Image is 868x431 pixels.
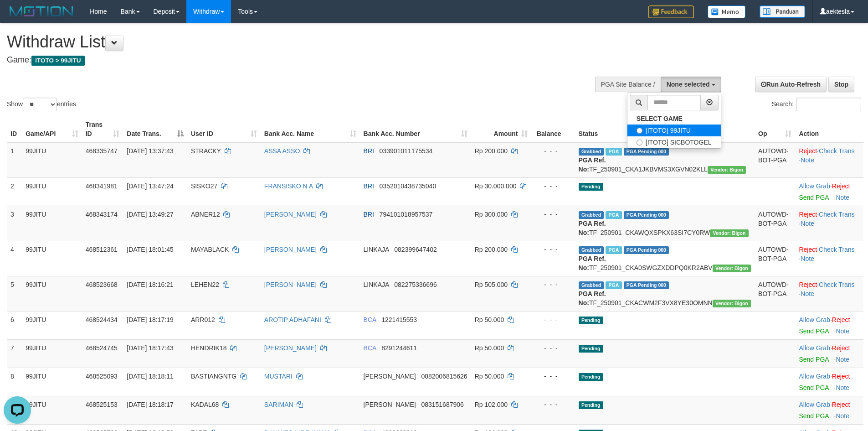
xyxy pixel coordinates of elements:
span: · [799,316,832,323]
th: Action [795,116,863,142]
td: TF_250901_CKA0SWGZXDDPQ0KR2ABV [575,241,755,276]
td: · · [795,241,863,276]
div: - - - [535,245,571,254]
span: Pending [579,317,603,324]
a: Reject [832,401,850,408]
div: - - - [535,400,571,409]
button: Open LiveChat chat widget [4,4,31,31]
span: Rp 200.000 [475,246,508,253]
span: LINKAJA [364,246,389,253]
label: Search: [772,98,861,111]
span: HENDRIK18 [191,344,227,352]
span: [DATE] 18:17:19 [127,316,173,323]
td: 1 [7,142,22,178]
span: 468512361 [86,246,118,253]
th: Date Trans.: activate to sort column descending [123,116,187,142]
label: Show entries [7,98,76,111]
span: Copy 0882006815626 to clipboard [421,373,467,380]
a: Check Trans [819,281,855,288]
span: Marked by aekveyron [606,246,621,254]
a: Note [801,255,814,262]
a: Reject [799,211,817,218]
span: [PERSON_NAME] [364,401,416,408]
span: SISKO27 [191,182,217,190]
span: Rp 30.000.000 [475,182,517,190]
h4: Game: [7,56,570,65]
td: · [795,368,863,396]
span: 468525093 [86,373,118,380]
div: - - - [535,343,571,353]
span: Rp 50.000 [475,344,504,352]
div: - - - [535,182,571,191]
span: Copy 082275336696 to clipboard [394,281,437,288]
span: Copy 1221415553 to clipboard [381,316,417,323]
span: Copy 082399647402 to clipboard [394,246,437,253]
b: PGA Ref. No: [579,290,606,306]
a: Send PGA [799,412,828,420]
span: PGA Pending [624,246,669,254]
a: SELECT GAME [627,113,721,125]
span: PGA Pending [624,211,669,219]
td: 6 [7,311,22,339]
a: Send PGA [799,194,828,201]
a: Check Trans [819,147,855,155]
a: [PERSON_NAME] [264,211,317,218]
td: 5 [7,276,22,311]
a: Note [801,156,814,164]
input: Search: [796,98,861,111]
a: Send PGA [799,356,828,363]
a: Note [801,290,814,297]
td: · [795,311,863,339]
th: Game/API: activate to sort column ascending [22,116,82,142]
td: 99JITU [22,276,82,311]
label: [ITOTO] 99JITU [627,125,721,136]
th: Bank Acc. Number: activate to sort column ascending [360,116,471,142]
span: Marked by aeklambo [606,211,621,219]
td: · [795,177,863,206]
td: · · [795,142,863,178]
input: [ITOTO] 99JITU [637,128,642,134]
th: ID [7,116,22,142]
span: Pending [579,345,603,353]
td: TF_250901_CKA1JKBVMS3XGVN02KLL [575,142,755,178]
div: PGA Site Balance / [595,77,661,92]
td: AUTOWD-BOT-PGA [755,206,795,241]
div: - - - [535,280,571,289]
span: BRI [364,182,374,190]
span: Pending [579,183,603,191]
input: [ITOTO] SICBOTOGEL [637,140,642,145]
div: - - - [535,372,571,381]
span: BRI [364,211,374,218]
td: 99JITU [22,311,82,339]
span: Pending [579,373,603,381]
span: Grabbed [579,148,604,156]
span: Copy 033901011175534 to clipboard [380,147,433,155]
span: Marked by aeklambo [606,281,621,289]
span: PGA Pending [624,148,669,156]
span: [DATE] 13:49:27 [127,211,173,218]
a: Reject [799,246,817,253]
td: 99JITU [22,142,82,178]
span: [DATE] 18:18:17 [127,401,173,408]
a: Allow Grab [799,316,830,323]
b: PGA Ref. No: [579,220,606,236]
span: Vendor URL: https://checkout31.1velocity.biz [713,300,751,307]
a: Reject [832,373,850,380]
td: · · [795,276,863,311]
span: · [799,182,832,190]
span: BCA [364,316,376,323]
a: [PERSON_NAME] [264,344,317,352]
th: Balance [531,116,575,142]
td: 3 [7,206,22,241]
span: Copy 794101018957537 to clipboard [380,211,433,218]
td: · [795,339,863,368]
a: Check Trans [819,211,855,218]
b: SELECT GAME [637,115,683,122]
span: [DATE] 18:01:45 [127,246,173,253]
th: Bank Acc. Name: activate to sort column ascending [261,116,360,142]
th: Amount: activate to sort column ascending [471,116,532,142]
span: ITOTO > 99JITU [31,56,85,66]
span: 468525153 [86,401,118,408]
span: Copy 0352010438735040 to clipboard [380,182,437,190]
b: PGA Ref. No: [579,156,606,173]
